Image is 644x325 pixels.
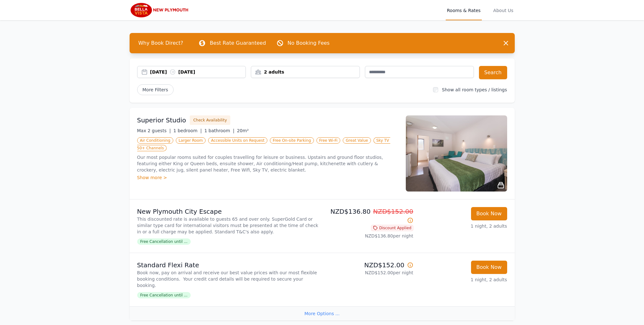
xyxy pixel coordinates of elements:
div: More Options ... [130,306,515,321]
span: 1 bathroom | [204,128,234,133]
span: More Filters [137,84,174,95]
span: Air Conditioning [137,137,173,144]
button: Book Now [471,261,507,274]
p: NZD$136.80 per night [325,233,413,239]
p: NZD$152.00 per night [325,270,413,276]
button: Check Availability [190,115,230,125]
p: Standard Flexi Rate [137,261,320,270]
span: Max 2 guests | [137,128,171,133]
p: Best Rate Guaranteed [210,39,266,47]
span: Free Wi-Fi [316,137,341,144]
div: [DATE] [DATE] [150,69,246,75]
p: 1 night, 2 adults [418,223,507,229]
button: Book Now [471,207,507,220]
span: 20m² [237,128,249,133]
p: No Booking Fees [288,39,330,47]
p: Our most popular rooms suited for couples travelling for leisure or business. Upstairs and ground... [137,154,398,173]
p: Book now, pay on arrival and receive our best value prices with our most flexible booking conditi... [137,270,320,289]
p: NZD$152.00 [325,261,413,270]
span: Free On-site Parking [270,137,314,144]
span: Discount Applied [371,225,413,231]
span: Great Value [343,137,371,144]
label: Show all room types / listings [442,87,507,92]
span: Free Cancellation until ... [137,238,191,245]
span: Free Cancellation until ... [137,292,191,298]
p: New Plymouth City Escape [137,207,320,216]
h3: Superior Studio [137,116,186,125]
span: Larger Room [176,137,206,144]
p: NZD$136.80 [325,207,413,225]
p: 1 night, 2 adults [418,276,507,283]
span: 1 bedroom | [173,128,202,133]
span: Why Book Direct? [133,37,188,49]
div: Show more > [137,174,398,181]
button: Search [479,66,507,79]
p: This discounted rate is available to guests 65 and over only. SuperGold Card or similar type card... [137,216,320,235]
div: 2 adults [251,69,360,75]
span: Accessible Units on Request [208,137,267,144]
span: NZD$152.00 [373,208,413,215]
img: Bella Vista New Plymouth [130,3,190,18]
